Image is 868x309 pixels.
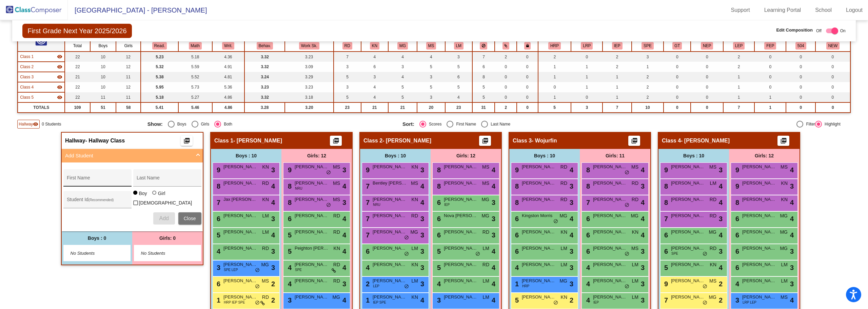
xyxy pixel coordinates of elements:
button: MG [397,42,408,50]
span: Off [816,28,822,34]
td: 10 [632,102,664,113]
span: [PERSON_NAME] [444,163,478,170]
td: 0 [517,52,538,62]
span: - Hallway Class [85,137,125,144]
td: 0 [691,72,723,82]
td: 10 [90,72,116,82]
td: 5 [388,92,417,102]
th: Meghan Gilliland [388,40,417,52]
span: - [PERSON_NAME] [233,137,282,144]
mat-icon: visibility [33,121,38,127]
button: NEP [701,42,713,50]
td: 2 [723,52,754,62]
td: 21 [361,102,388,113]
td: 21 [65,72,90,82]
div: Both [221,121,232,127]
span: Class 5 [20,94,34,100]
td: 5 [445,82,472,92]
button: LM [454,42,463,50]
span: - Wojurfin [532,137,557,144]
span: Sort: [402,121,414,127]
span: 4 [492,165,495,175]
button: RD [342,42,352,50]
td: 0 [517,102,538,113]
td: 23 [445,102,472,113]
td: 3.24 [244,72,285,82]
td: 22 [65,62,90,72]
span: Class 2 [20,64,34,70]
button: LRP [581,42,593,50]
td: 2 [632,92,664,102]
td: 0 [495,92,517,102]
input: Last Name [137,178,198,183]
span: 3 [420,165,424,175]
th: Fluent English Proficient [754,40,786,52]
button: Print Students Details [777,136,789,146]
span: 0 Students [42,121,61,127]
td: 51 [90,102,116,113]
td: 2 [723,62,754,72]
span: On [840,28,846,34]
a: Support [726,5,755,16]
span: [GEOGRAPHIC_DATA] - [PERSON_NAME] [68,5,207,16]
span: [PERSON_NAME] [742,163,776,170]
span: Class 1 [214,137,233,144]
span: - [PERSON_NAME] [382,137,431,144]
td: 22 [65,92,90,102]
td: 3.32 [244,92,285,102]
td: 0 [691,62,723,72]
span: Class 4 [662,137,681,144]
td: 6 [445,72,472,82]
td: 22 [65,52,90,62]
td: 0 [815,82,850,92]
span: Add [159,215,169,221]
button: SPE [642,42,654,50]
mat-radio-group: Select an option [402,121,652,128]
th: Lauren Martinez [445,40,472,52]
th: Low Concern READ Plan/Watch [571,40,603,52]
td: 21 [388,102,417,113]
td: 5 [445,62,472,72]
td: 4.36 [212,52,244,62]
span: MS [631,163,638,171]
td: 2 [632,82,664,92]
td: 5.27 [178,92,212,102]
div: Boys [175,121,186,127]
td: 10 [90,82,116,92]
td: 0 [815,102,850,113]
td: 1 [723,82,754,92]
span: 9 [286,166,292,174]
th: IEP Speech Only [632,40,664,52]
mat-icon: picture_as_pdf [780,137,788,147]
td: 7 [723,102,754,113]
td: 4 [361,52,388,62]
td: 0 [691,92,723,102]
span: Class 1 [20,54,34,60]
button: 504 [795,42,806,50]
td: 5 [388,82,417,92]
td: 2 [495,52,517,62]
td: 5.18 [141,92,178,102]
td: 0 [786,102,815,113]
td: 3.20 [285,102,333,113]
td: 4 [417,52,445,62]
td: 1 [538,92,571,102]
mat-icon: visibility [57,64,62,70]
div: Girls [198,121,210,127]
th: Gifted and Talented (Must be identified) [664,40,691,52]
td: 3 [334,82,361,92]
span: MS [333,163,340,171]
td: 3 [445,52,472,62]
mat-icon: picture_as_pdf [183,137,191,147]
td: 0 [786,52,815,62]
td: 10 [90,62,116,72]
td: 1 [754,92,786,102]
th: Kellee Nolke [361,40,388,52]
td: Hidden teacher - Williams [18,52,65,62]
td: 0 [664,82,691,92]
a: Logout [841,5,868,16]
button: Work Sk. [299,42,319,50]
td: TOTALS [18,102,65,113]
td: 3.18 [285,92,333,102]
div: Boys : 10 [360,149,431,162]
